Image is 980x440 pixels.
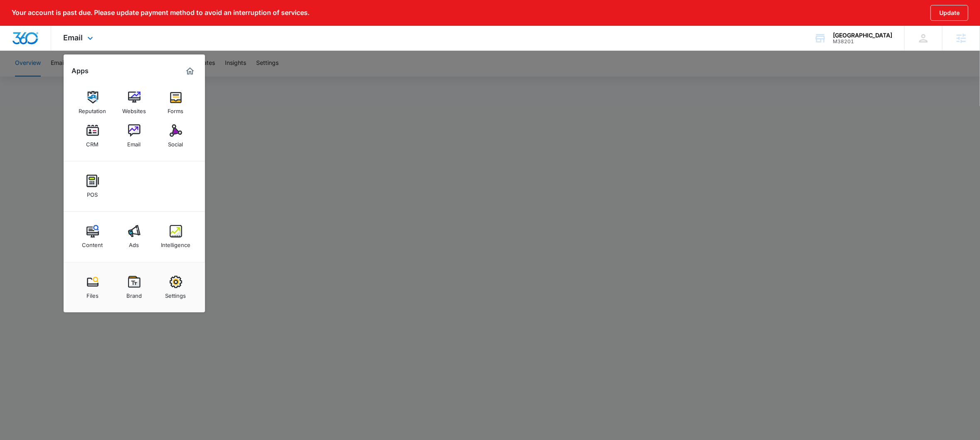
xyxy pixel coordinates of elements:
[72,67,89,75] h2: Apps
[64,33,83,42] span: Email
[129,237,139,248] div: Ads
[160,221,192,252] a: Intelligence
[931,5,968,21] button: Update
[118,87,150,119] a: Websites
[165,288,186,299] div: Settings
[126,288,142,299] div: Brand
[833,32,892,39] div: account name
[79,104,106,114] div: Reputation
[160,87,192,119] a: Forms
[168,104,184,114] div: Forms
[183,64,197,78] a: Marketing 360® Dashboard
[160,272,192,303] a: Settings
[160,120,192,152] a: Social
[86,288,99,299] div: Files
[118,120,150,152] a: Email
[82,237,103,248] div: Content
[122,104,146,114] div: Websites
[77,87,109,119] a: Reputation
[87,187,98,198] div: POS
[168,137,183,148] div: Social
[77,171,109,202] a: POS
[833,39,892,44] div: account id
[77,120,109,152] a: CRM
[128,137,141,148] div: Email
[77,221,109,252] a: Content
[77,272,109,303] a: Files
[118,221,150,252] a: Ads
[12,9,309,17] p: Your account is past due. Please update payment method to avoid an interruption of services.
[118,272,150,303] a: Brand
[51,26,108,50] div: Email
[86,137,99,148] div: CRM
[161,237,190,248] div: Intelligence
